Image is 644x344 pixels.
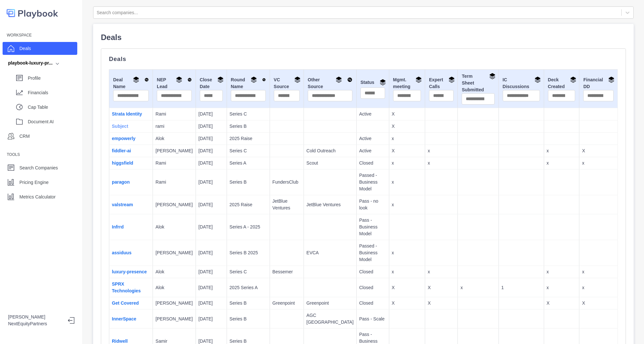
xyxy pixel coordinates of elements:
p: Deals [19,45,31,52]
a: empowerly [112,136,135,141]
p: Pass - no look [359,198,386,211]
div: Round Name [231,76,266,90]
img: Sort [262,76,265,83]
p: rami [156,123,193,130]
p: Series A - 2025 [230,224,267,230]
p: Alok [156,268,193,275]
img: logo-colored [6,6,58,20]
a: Subject [112,124,128,129]
img: Sort [347,76,352,83]
img: Group By [336,76,342,83]
p: [DATE] [199,300,224,307]
div: Status [360,79,385,87]
p: [DATE] [199,179,224,186]
a: Ridwell [112,339,128,344]
p: [PERSON_NAME] [156,201,193,208]
p: JetBlue Ventures [273,198,301,211]
p: Profile [28,75,77,82]
p: x [392,160,422,167]
p: X [392,284,422,291]
p: [DATE] [199,268,224,275]
p: Bessemer [273,268,301,275]
p: Cap Table [28,104,77,111]
p: x [547,160,577,167]
p: Cold Outreach [306,147,354,154]
p: EVCA [306,249,354,256]
p: x [547,147,577,154]
p: x [547,284,577,291]
div: Deal Name [113,76,149,90]
p: x [460,284,496,291]
p: 1 [501,284,541,291]
div: Financial DD [583,76,614,90]
a: valstream [112,202,133,207]
p: Deals [109,56,618,62]
p: Active [359,135,386,142]
p: X [547,300,577,307]
p: x [428,147,455,154]
a: higgsfield [112,160,133,166]
div: Other Source [308,76,352,90]
a: fiddler-ai [112,148,131,153]
p: Series B [230,123,267,130]
p: Series B [230,316,267,322]
p: X [428,300,455,307]
p: Series C [230,147,267,154]
p: Greenpoint [273,300,301,307]
p: Pass - Scale [359,316,386,322]
p: [PERSON_NAME] [156,147,193,154]
p: Closed [359,268,386,275]
p: x [582,268,615,275]
a: paragon [112,179,130,185]
p: Document AI [28,118,77,125]
a: Get Covered [112,300,139,306]
p: Pricing Engine [19,179,48,186]
p: Series B [230,179,267,186]
p: 2025 Raise [230,201,267,208]
p: Passed - Business Model [359,243,386,263]
img: Group By [251,76,257,83]
div: NEP Lead [157,76,192,90]
p: Search Companies [19,165,58,171]
p: [DATE] [199,201,224,208]
p: X [392,123,422,130]
p: x [582,160,615,167]
p: x [547,268,577,275]
img: Group By [294,76,301,83]
p: Rami [156,111,193,117]
a: assiduus [112,250,132,255]
p: Closed [359,300,386,307]
p: X [428,284,455,291]
p: x [392,201,422,208]
p: X [582,147,615,154]
p: FundersClub [273,179,301,186]
p: Rami [156,160,193,167]
img: Group By [448,76,455,83]
p: Alok [156,224,193,230]
p: Closed [359,160,386,167]
p: Rami [156,179,193,186]
p: [DATE] [199,123,224,130]
div: IC Discussions [503,76,540,90]
p: CRM [19,133,30,140]
p: Series C [230,111,267,117]
p: x [428,160,455,167]
p: [PERSON_NAME] [156,249,193,256]
p: 2025 Raise [230,135,267,142]
p: Alok [156,284,193,291]
p: Passed - Business Model [359,172,386,192]
img: Group By [415,76,422,83]
p: [DATE] [199,111,224,117]
img: Group By [608,76,615,83]
p: x [392,179,422,186]
p: X [392,300,422,307]
p: Financials [28,89,77,96]
p: NextEquityPartners [8,320,63,327]
img: Group By [380,79,386,86]
img: Group By [176,76,182,83]
p: Active [359,147,386,154]
p: Series B 2025 [230,249,267,256]
p: [DATE] [199,224,224,230]
p: AGC [GEOGRAPHIC_DATA] [306,312,354,326]
img: Sort [145,76,149,83]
